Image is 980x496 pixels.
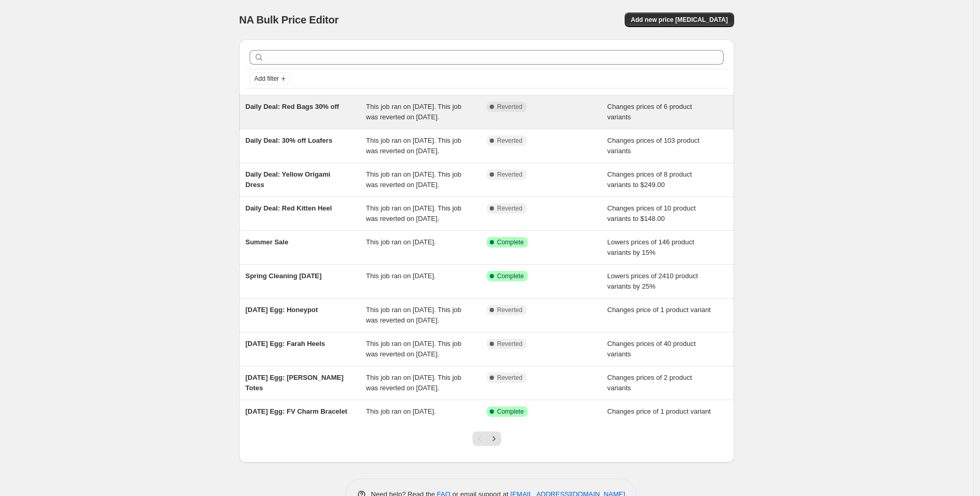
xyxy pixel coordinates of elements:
span: Add new price [MEDICAL_DATA] [631,16,728,24]
span: [DATE] Egg: FV Charm Bracelet [245,407,348,415]
span: Reverted [497,204,523,213]
span: Lowers prices of 146 product variants by 15% [607,238,694,256]
span: This job ran on [DATE]. This job was reverted on [DATE]. [366,170,462,189]
span: Add filter [254,75,279,83]
span: Daily Deal: Red Bags 30% off [245,103,339,110]
span: This job ran on [DATE]. [366,407,436,415]
nav: Pagination [473,431,501,446]
span: [DATE] Egg: [PERSON_NAME] Totes [245,374,343,392]
button: Add filter [250,72,291,85]
button: Add new price [MEDICAL_DATA] [625,13,734,27]
button: Next [487,431,501,446]
span: This job ran on [DATE]. This job was reverted on [DATE]. [366,204,462,222]
span: Reverted [497,137,523,145]
span: [DATE] Egg: Farah Heels [245,340,325,348]
span: Reverted [497,340,523,348]
span: Changes prices of 2 product variants [607,374,692,392]
span: Reverted [497,306,523,314]
span: This job ran on [DATE]. This job was reverted on [DATE]. [366,137,462,155]
span: Reverted [497,103,523,111]
span: Reverted [497,170,523,179]
span: Summer Sale [245,238,288,246]
span: This job ran on [DATE]. This job was reverted on [DATE]. [366,374,462,392]
span: Changes prices of 103 product variants [607,137,700,155]
span: Complete [497,407,524,416]
span: Changes prices of 10 product variants to $148.00 [607,204,696,222]
span: Daily Deal: Yellow Origami Dress [245,170,330,189]
span: Daily Deal: Red Kitten Heel [245,204,332,212]
span: This job ran on [DATE]. This job was reverted on [DATE]. [366,306,462,324]
span: This job ran on [DATE]. This job was reverted on [DATE]. [366,103,462,121]
span: Changes price of 1 product variant [607,407,711,415]
span: Reverted [497,374,523,382]
span: NA Bulk Price Editor [239,14,339,26]
span: Lowers prices of 2410 product variants by 25% [607,272,698,290]
span: Daily Deal: 30% off Loafers [245,137,332,144]
span: Complete [497,238,524,246]
span: Complete [497,272,524,280]
span: This job ran on [DATE]. This job was reverted on [DATE]. [366,340,462,358]
span: This job ran on [DATE]. [366,238,436,246]
span: Spring Cleaning [DATE] [245,272,321,280]
span: This job ran on [DATE]. [366,272,436,280]
span: Changes prices of 8 product variants to $249.00 [607,170,692,189]
span: Changes price of 1 product variant [607,306,711,314]
span: Changes prices of 40 product variants [607,340,696,358]
span: Changes prices of 6 product variants [607,103,692,121]
span: [DATE] Egg: Honeypot [245,306,318,314]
